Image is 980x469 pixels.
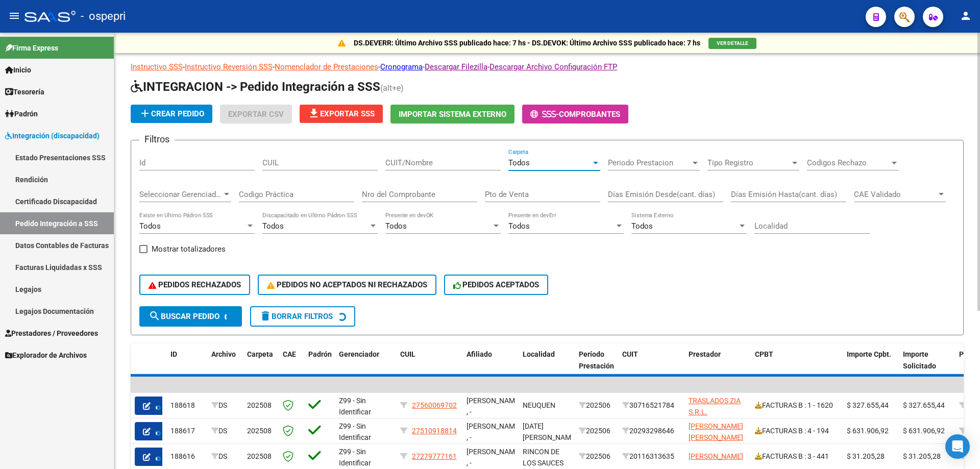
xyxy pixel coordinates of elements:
[308,107,320,119] mat-icon: file_download
[689,397,741,416] span: TRASLADOS ZIA S.R.L.
[399,110,506,119] span: Importar Sistema Externo
[220,105,292,124] button: Exportar CSV
[755,400,839,411] div: FACTURAS B : 1 - 1620
[131,80,380,94] span: INTEGRACION -> Pedido Integración a SSS
[5,108,38,119] span: Padrón
[903,401,945,409] span: $ 327.655,44
[354,37,700,48] p: DS.DEVERR: Último Archivo SSS publicado hace: 7 hs - DS.DEVOK: Último Archivo SSS publicado hace:...
[5,64,31,76] span: Inicio
[899,343,955,388] datatable-header-cell: Importe Solicitado
[489,62,617,71] a: Descargar Archivo Configuración FTP
[5,42,58,54] span: Firma Express
[751,343,843,388] datatable-header-cell: CPBT
[258,275,436,295] button: PEDIDOS NO ACEPTADOS NI RECHAZADOS
[807,158,890,167] span: Codigos Rechazo
[267,280,427,289] span: PEDIDOS NO ACEPTADOS NI RECHAZADOS
[559,110,620,119] span: Comprobantes
[211,400,239,411] div: DS
[131,62,183,71] a: Instructivo SSS
[467,397,521,416] span: [PERSON_NAME] , -
[308,350,332,358] span: Padrón
[530,110,559,119] span: -
[508,221,530,231] span: Todos
[847,427,889,435] span: $ 631.906,92
[945,434,970,459] div: Open Intercom Messenger
[339,397,371,416] span: Z99 - Sin Identificar
[339,448,371,467] span: Z99 - Sin Identificar
[412,452,457,460] span: 27279777161
[262,221,284,231] span: Todos
[755,425,839,437] div: FACTURAS B : 4 - 194
[131,105,212,123] button: Crear Pedido
[166,343,207,388] datatable-header-cell: ID
[279,343,304,388] datatable-header-cell: CAE
[275,62,378,71] a: Nomenclador de Prestaciones
[5,350,87,361] span: Explorador de Archivos
[283,350,296,358] span: CAE
[854,190,937,199] span: CAE Validado
[380,83,404,93] span: (alt+e)
[717,40,748,46] span: VER DETALLE
[243,343,279,388] datatable-header-cell: Carpeta
[847,452,885,460] span: $ 31.205,28
[453,280,540,289] span: PEDIDOS ACEPTADOS
[380,62,423,71] a: Cronograma
[903,427,945,435] span: $ 631.906,92
[843,343,899,388] datatable-header-cell: Importe Cpbt.
[339,422,371,442] span: Z99 - Sin Identificar
[259,310,272,322] mat-icon: delete
[508,158,530,167] span: Todos
[335,343,396,388] datatable-header-cell: Gerenciador
[211,425,239,437] div: DS
[247,452,272,460] span: 202508
[522,105,628,124] button: -Comprobantes
[755,451,839,462] div: FACTURAS B : 3 - 441
[579,425,614,437] div: 202506
[903,350,936,370] span: Importe Solicitado
[523,448,563,467] span: RINCON DE LOS SAUCES
[308,109,375,118] span: Exportar SSS
[622,350,638,358] span: CUIT
[5,328,98,339] span: Prestadores / Proveedores
[170,425,203,437] div: 188617
[396,343,462,388] datatable-header-cell: CUIL
[608,158,691,167] span: Periodo Prestacion
[412,427,457,435] span: 27510918814
[170,451,203,462] div: 188616
[247,401,272,409] span: 202508
[960,10,972,22] mat-icon: person
[622,400,680,411] div: 30716521784
[170,350,177,358] span: ID
[903,452,941,460] span: $ 31.205,28
[131,61,964,72] p: - - - - -
[684,343,751,388] datatable-header-cell: Prestador
[622,425,680,437] div: 20293298646
[622,451,680,462] div: 20116313635
[689,350,721,358] span: Prestador
[385,221,407,231] span: Todos
[467,350,492,358] span: Afiliado
[149,310,161,322] mat-icon: search
[467,448,521,467] span: [PERSON_NAME] , -
[5,86,44,97] span: Tesorería
[207,343,243,388] datatable-header-cell: Archivo
[211,451,239,462] div: DS
[139,221,161,231] span: Todos
[185,62,273,71] a: Instructivo Reversión SSS
[467,422,521,442] span: [PERSON_NAME] , -
[390,105,514,124] button: Importar Sistema Externo
[149,280,241,289] span: PEDIDOS RECHAZADOS
[523,350,555,358] span: Localidad
[8,10,20,22] mat-icon: menu
[519,343,575,388] datatable-header-cell: Localidad
[139,107,151,119] mat-icon: add
[689,452,743,460] span: [PERSON_NAME]
[139,275,250,295] button: PEDIDOS RECHAZADOS
[300,105,383,123] button: Exportar SSS
[847,401,889,409] span: $ 327.655,44
[149,312,219,321] span: Buscar Pedido
[139,109,204,118] span: Crear Pedido
[170,400,203,411] div: 188618
[139,132,175,146] h3: Filtros
[523,401,555,409] span: NEUQUEN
